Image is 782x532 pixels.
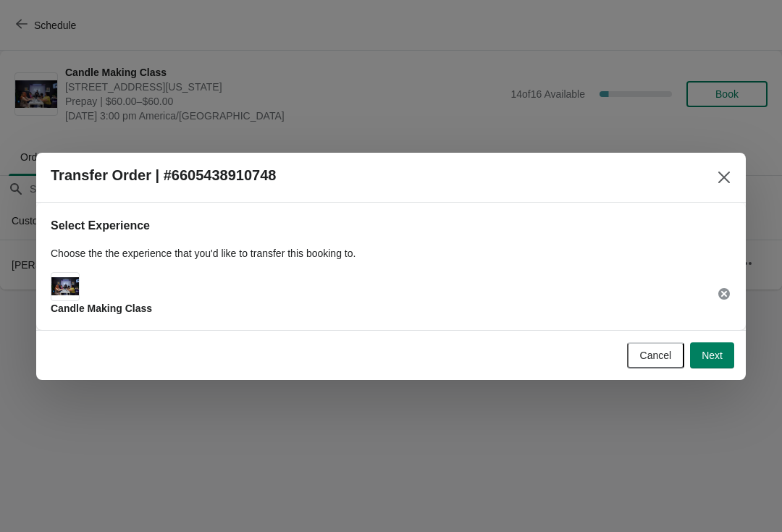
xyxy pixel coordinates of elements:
[711,164,737,190] button: Close
[690,342,734,368] button: Next
[640,350,672,361] span: Cancel
[51,277,79,295] img: Main Experience Image
[51,217,731,235] h2: Select Experience
[51,246,731,261] p: Choose the the experience that you'd like to transfer this booking to.
[702,350,723,361] span: Next
[627,342,685,368] button: Cancel
[51,303,152,314] span: Candle Making Class
[51,167,276,184] h2: Transfer Order | #6605438910748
